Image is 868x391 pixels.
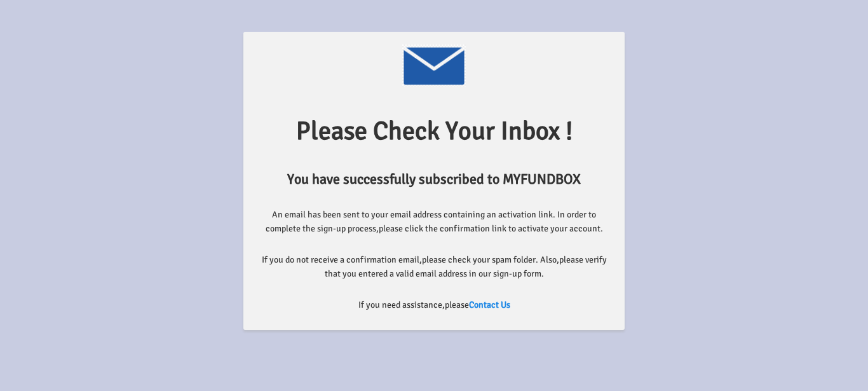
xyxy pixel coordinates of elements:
[296,112,573,151] label: Please Check Your Inbox !
[256,253,612,280] label: If you do not receive a confirmation email,please check your spam folder. Also,please verify that...
[402,45,466,86] img: Payment Image
[256,208,612,235] label: An email has been sent to your email address containing an activation link. In order to complete ...
[287,168,581,190] label: You have successfully subscribed to MYFUNDBOX
[469,299,510,310] a: Contact Us
[358,298,510,312] label: If you need assistance,please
